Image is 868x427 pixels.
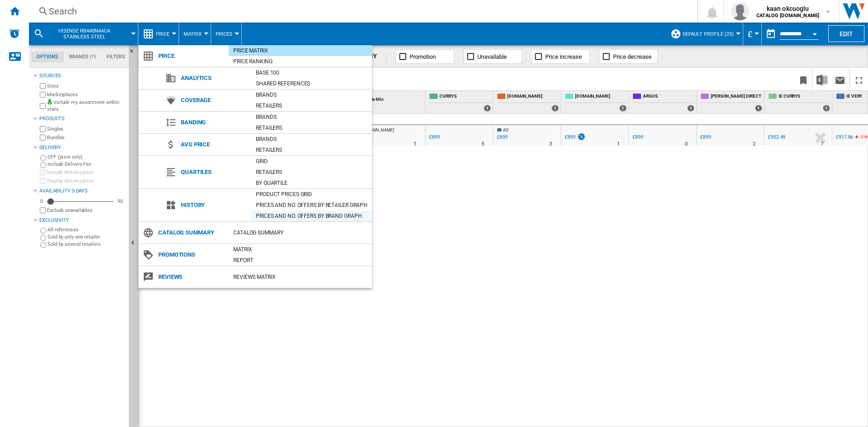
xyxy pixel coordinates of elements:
span: Reviews [154,271,229,283]
div: Price Matrix [229,46,372,55]
div: Brands [251,113,372,122]
div: Prices and No. offers by retailer graph [251,201,372,210]
span: Quartiles [176,166,251,178]
div: Product prices grid [251,190,372,199]
div: Brands [251,135,372,144]
span: Promotions [154,249,229,261]
div: Report [229,256,372,265]
div: Matrix [229,245,372,254]
span: Avg price [176,138,251,151]
div: Retailers [251,101,372,110]
span: Catalog Summary [154,226,229,239]
span: History [176,199,251,211]
div: REVIEWS Matrix [229,272,372,282]
div: Retailers [251,123,372,132]
span: Analytics [176,72,251,84]
div: Retailers [251,145,372,155]
span: Banding [176,116,251,129]
div: Prices and No. offers by brand graph [251,211,372,221]
div: Base 100 [251,68,372,77]
div: By quartile [251,178,372,188]
div: Brands [251,90,372,99]
div: Shared references [251,79,372,88]
div: Catalog Summary [229,228,372,237]
div: Retailers [251,168,372,177]
span: Price [154,50,229,62]
span: Coverage [176,94,251,107]
div: Grid [251,157,372,166]
div: Price Ranking [229,57,372,66]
